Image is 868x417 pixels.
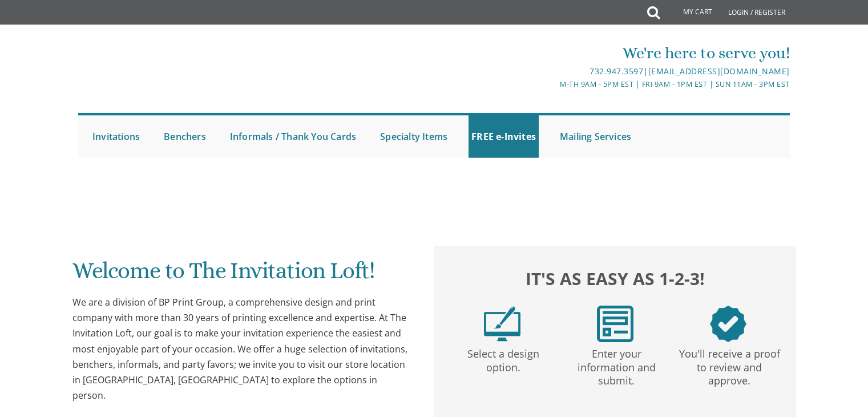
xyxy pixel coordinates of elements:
h2: It's as easy as 1-2-3! [446,266,785,291]
a: Benchers [161,115,209,158]
p: Select a design option. [449,342,558,375]
img: step3.png [710,306,746,342]
div: We're here to serve you! [316,42,790,65]
h1: Welcome to The Invitation Loft! [72,258,411,292]
a: Mailing Services [557,115,634,158]
img: step1.png [484,306,520,342]
div: M-Th 9am - 5pm EST | Fri 9am - 1pm EST | Sun 11am - 3pm EST [316,78,790,90]
p: You'll receive a proof to review and approve. [675,342,784,388]
p: Enter your information and submit. [562,342,671,388]
a: FREE e-Invites [469,115,539,158]
a: Informals / Thank You Cards [227,115,359,158]
div: | [316,65,790,78]
a: Invitations [90,115,143,158]
div: We are a division of BP Print Group, a comprehensive design and print company with more than 30 y... [72,295,411,403]
a: My Cart [659,1,720,24]
a: [EMAIL_ADDRESS][DOMAIN_NAME] [648,66,790,77]
img: step2.png [597,306,633,342]
a: Specialty Items [377,115,450,158]
a: 732.947.3597 [590,66,643,77]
